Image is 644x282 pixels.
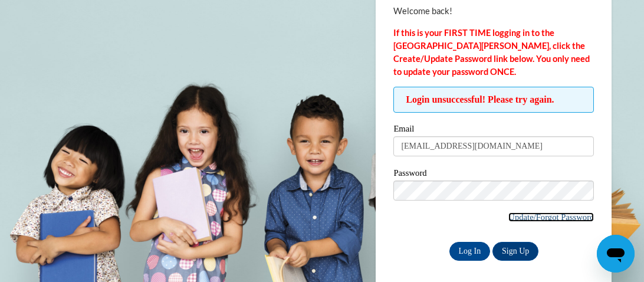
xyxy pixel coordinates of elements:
[597,235,635,273] iframe: Button to launch messaging window
[393,87,594,113] span: Login unsuccessful! Please try again.
[393,5,594,18] p: Welcome back!
[393,28,590,77] strong: If this is your FIRST TIME logging in to the [GEOGRAPHIC_DATA][PERSON_NAME], click the Create/Upd...
[393,169,594,181] label: Password
[508,212,594,222] a: Update/Forgot Password
[492,242,538,261] a: Sign Up
[393,124,594,136] label: Email
[449,242,491,261] input: Log In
